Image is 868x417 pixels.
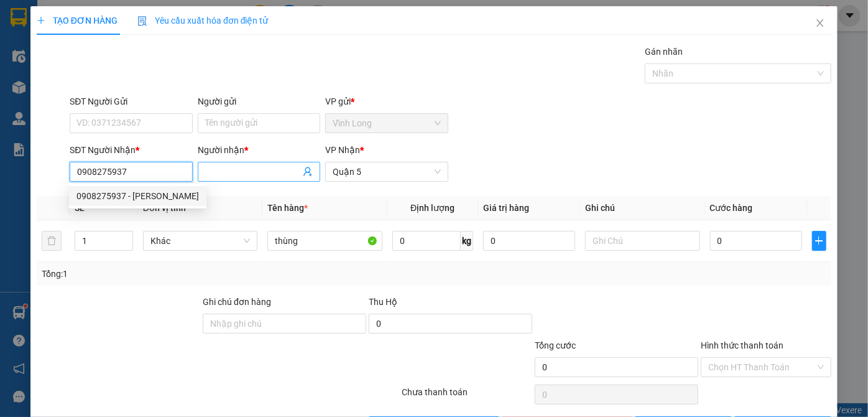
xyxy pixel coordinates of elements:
[198,95,320,108] div: Người gửi
[303,167,313,177] span: user-add
[122,233,130,241] span: up
[42,231,62,251] button: delete
[483,231,575,251] input: 0
[37,16,118,26] span: TẠO ĐƠN HÀNG
[325,145,360,155] span: VP Nhận
[812,231,827,251] button: plus
[119,232,132,241] span: Increase Value
[119,241,132,250] span: Decrease Value
[137,16,147,26] img: icon
[137,16,269,26] span: Yêu cầu xuất hóa đơn điện tử
[267,203,308,213] span: Tên hàng
[701,340,783,350] label: Hình thức thanh toán
[585,231,700,251] input: Ghi Chú
[11,12,30,25] span: Gửi:
[369,297,397,307] span: Thu Hộ
[9,65,74,93] div: 30.000
[483,203,529,213] span: Giá trị hàng
[81,26,181,40] div: việt
[9,65,67,78] span: Thu tiền rồi :
[81,11,181,26] div: Quận 5
[198,143,320,157] div: Người nhận
[203,314,366,334] input: Ghi chú đơn hàng
[325,95,448,108] div: VP gửi
[81,12,111,25] span: Nhận:
[813,236,826,246] span: plus
[580,196,705,220] th: Ghi chú
[461,231,473,251] span: kg
[42,267,336,281] div: Tổng: 1
[333,162,440,181] span: Quận 5
[333,114,440,133] span: Vĩnh Long
[70,143,192,157] div: SĐT Người Nhận
[150,232,251,250] span: Khác
[803,6,838,41] button: Close
[815,18,825,28] span: close
[11,11,72,40] div: Vĩnh Long
[645,47,683,57] label: Gán nhãn
[76,189,199,203] div: 0908275937 - [PERSON_NAME]
[70,95,192,108] div: SĐT Người Gửi
[410,203,455,213] span: Định lượng
[535,340,576,350] span: Tổng cước
[710,203,753,213] span: Cước hàng
[401,385,534,407] div: Chưa thanh toán
[69,186,206,206] div: 0908275937 - HUYEN
[37,16,45,25] span: plus
[81,40,181,58] div: 0939352178
[122,242,130,250] span: down
[267,231,382,251] input: VD: Bàn, Ghế
[203,297,271,307] label: Ghi chú đơn hàng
